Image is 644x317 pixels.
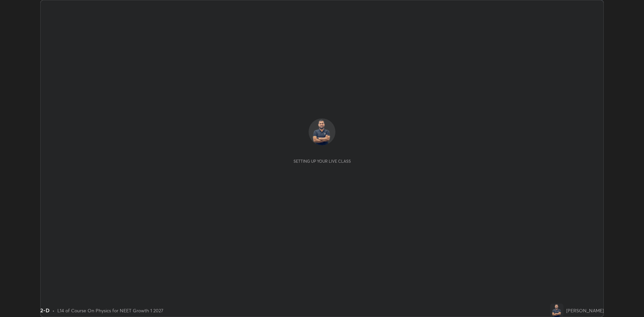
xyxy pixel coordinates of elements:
[309,118,335,145] img: 1e098d1157dd41aeaa8d1c427e49ddca.png
[40,306,50,314] div: 2-D
[57,307,163,314] div: L14 of Course On Physics for NEET Growth 1 2027
[52,307,55,314] div: •
[293,159,351,164] div: Setting up your live class
[566,307,604,314] div: [PERSON_NAME]
[550,304,563,317] img: 1e098d1157dd41aeaa8d1c427e49ddca.png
